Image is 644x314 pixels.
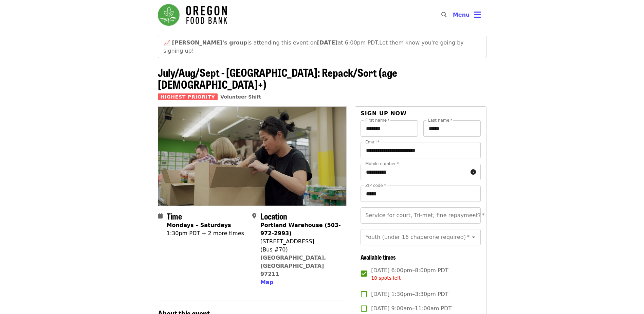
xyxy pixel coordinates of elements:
span: Location [260,210,287,222]
div: (Bus #70) [260,246,341,254]
input: Email [361,142,480,158]
input: Last name [423,120,481,137]
span: [DATE] 6:00pm–8:00pm PDT [371,266,448,282]
strong: Portland Warehouse (503-972-2993) [260,222,341,237]
input: Search [451,7,456,23]
i: bars icon [474,10,481,20]
button: Open [469,232,478,242]
span: growth emoji [164,39,170,46]
i: search icon [441,12,447,18]
a: [GEOGRAPHIC_DATA], [GEOGRAPHIC_DATA] 97211 [260,255,326,277]
button: Map [260,278,273,286]
span: July/Aug/Sept - [GEOGRAPHIC_DATA]: Repack/Sort (age [DEMOGRAPHIC_DATA]+) [158,64,397,92]
span: 10 spots left [371,275,401,281]
span: Map [260,279,273,285]
i: circle-info icon [471,169,476,175]
input: ZIP code [361,186,480,202]
span: Time [167,210,182,222]
strong: [PERSON_NAME]'s group [172,39,247,46]
div: 1:30pm PDT + 2 more times [167,229,244,238]
i: calendar icon [158,213,163,219]
strong: Mondays – Saturdays [167,222,231,228]
strong: [DATE] [317,39,338,46]
label: Last name [428,118,452,122]
label: Mobile number [365,162,399,166]
button: Toggle account menu [447,7,486,23]
input: Mobile number [361,164,467,180]
img: Oregon Food Bank - Home [158,4,227,26]
span: Available times [361,252,396,261]
span: Highest Priority [158,93,218,100]
button: Open [469,211,478,220]
span: [DATE] 1:30pm–3:30pm PDT [371,290,448,298]
span: Sign up now [361,110,407,117]
label: ZIP code [365,184,386,188]
span: Menu [453,12,470,18]
a: Volunteer Shift [220,94,261,100]
span: [DATE] 9:00am–11:00am PDT [371,304,452,313]
label: First name [365,118,390,122]
div: [STREET_ADDRESS] [260,238,341,246]
label: Email [365,140,380,144]
span: is attending this event on at 6:00pm PDT. [172,39,380,46]
i: map-marker-alt icon [252,213,256,219]
img: July/Aug/Sept - Portland: Repack/Sort (age 8+) organized by Oregon Food Bank [158,107,347,205]
input: First name [361,120,418,137]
